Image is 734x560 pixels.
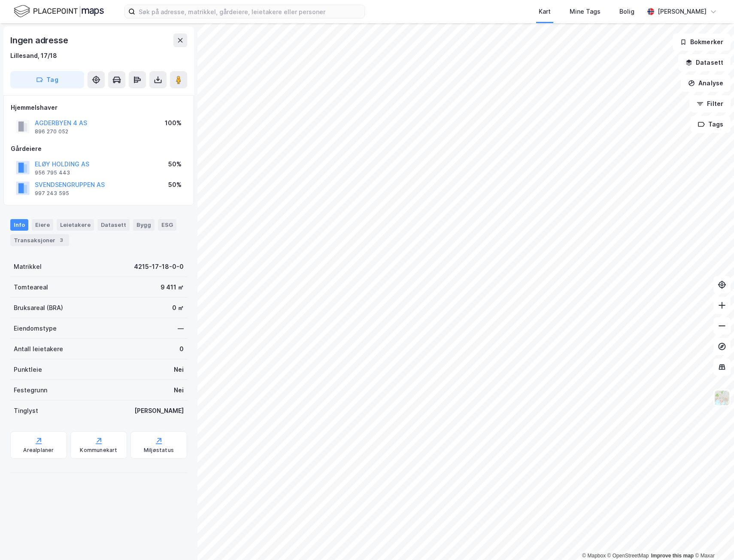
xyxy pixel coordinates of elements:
[539,6,551,17] div: Kart
[14,262,42,272] div: Matrikkel
[158,219,176,230] div: ESG
[691,116,731,133] button: Tags
[174,385,184,395] div: Nei
[11,102,187,113] div: Hjemmelshaver
[10,51,57,61] div: Lillesand, 17/18
[57,236,66,244] div: 3
[14,344,63,354] div: Antall leietakere
[174,364,184,375] div: Nei
[14,364,42,375] div: Punktleie
[168,180,182,190] div: 50%
[570,6,601,17] div: Mine Tags
[10,219,28,230] div: Info
[14,385,47,395] div: Festegrunn
[658,6,707,17] div: [PERSON_NAME]
[14,406,38,416] div: Tinglyst
[681,75,731,92] button: Analyse
[678,54,731,71] button: Datasett
[691,519,734,560] iframe: Chat Widget
[14,323,57,334] div: Eiendomstype
[35,128,68,135] div: 896 270 052
[651,553,694,559] a: Improve this map
[144,447,174,454] div: Miljøstatus
[673,33,731,51] button: Bokmerker
[23,447,54,454] div: Arealplaner
[161,282,184,292] div: 9 411 ㎡
[689,95,731,112] button: Filter
[14,4,104,19] img: logo.f888ab2527a4732fd821a326f86c7f29.svg
[168,159,182,169] div: 50%
[14,282,48,292] div: Tomteareal
[14,303,63,313] div: Bruksareal (BRA)
[582,553,606,559] a: Mapbox
[134,406,184,416] div: [PERSON_NAME]
[11,144,187,154] div: Gårdeiere
[165,118,182,128] div: 100%
[619,6,634,17] div: Bolig
[32,219,53,230] div: Eiere
[172,303,184,313] div: 0 ㎡
[607,553,649,559] a: OpenStreetMap
[133,219,155,230] div: Bygg
[35,190,69,197] div: 997 243 595
[134,262,184,272] div: 4215-17-18-0-0
[80,447,117,454] div: Kommunekart
[57,219,94,230] div: Leietakere
[178,323,184,334] div: —
[10,33,70,47] div: Ingen adresse
[35,169,70,176] div: 956 795 443
[10,71,84,88] button: Tag
[179,344,184,354] div: 0
[97,219,130,230] div: Datasett
[135,5,364,18] input: Søk på adresse, matrikkel, gårdeiere, leietakere eller personer
[714,390,730,406] img: Z
[10,234,69,246] div: Transaksjoner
